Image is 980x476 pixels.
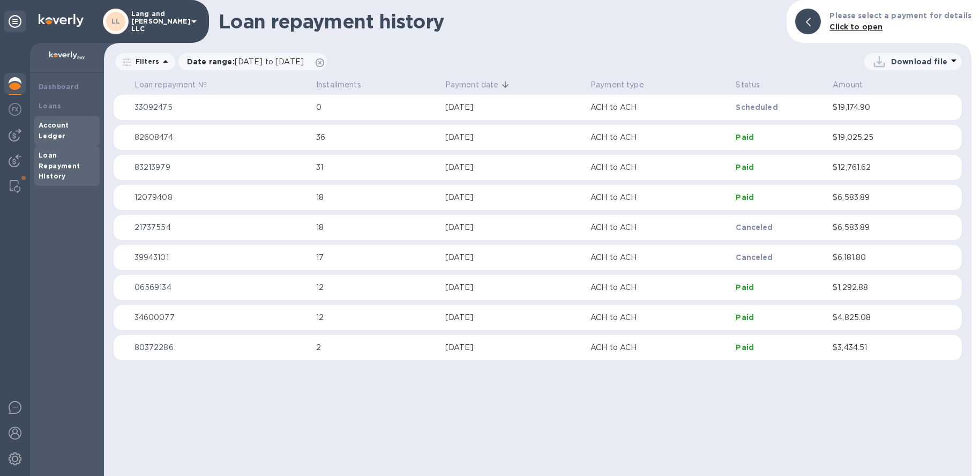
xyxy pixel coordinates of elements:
p: $3,434.51 [833,342,924,353]
p: ACH to ACH [590,162,727,173]
p: ACH to ACH [590,102,727,113]
p: Scheduled [736,102,824,113]
div: [DATE] [445,222,582,233]
p: $6,583.89 [833,192,924,203]
b: LL [111,17,121,25]
p: 34600077 [134,312,308,323]
p: Download file [891,56,947,67]
p: 39943101 [134,252,308,263]
img: Foreign exchange [9,103,21,116]
p: 36 [316,132,437,143]
p: 33092475 [134,102,308,113]
div: [DATE] [445,102,582,113]
p: Paid [736,312,824,323]
p: 18 [316,192,437,203]
b: Loans [39,102,61,110]
h1: Loan repayment history [219,10,778,33]
p: Canceled [736,252,824,263]
b: Click to open [829,23,882,31]
div: [DATE] [445,192,582,203]
p: Paid [736,162,824,173]
p: Canceled [736,222,824,233]
p: ACH to ACH [590,132,727,143]
span: Payment type [590,79,658,91]
span: Loan repayment № [134,79,221,91]
p: 21737554 [134,222,308,233]
p: $6,583.89 [833,222,924,233]
p: Installments [316,79,361,91]
p: $4,825.08 [833,312,924,323]
p: 18 [316,222,437,233]
div: [DATE] [445,282,582,293]
p: $1,292.88 [833,282,924,293]
span: [DATE] to [DATE] [235,57,304,66]
p: ACH to ACH [590,282,727,293]
div: [DATE] [445,312,582,323]
p: Filters [131,57,159,66]
p: $6,181.80 [833,252,924,263]
span: Amount [833,79,877,91]
div: Unpin categories [4,11,26,32]
p: 12079408 [134,192,308,203]
div: [DATE] [445,342,582,353]
p: 17 [316,252,437,263]
span: Status [736,79,774,91]
p: Paid [736,132,824,143]
p: 06569134 [134,282,308,293]
p: Status [736,79,760,91]
p: Paid [736,342,824,353]
b: Account Ledger [39,121,69,140]
div: Date range:[DATE] to [DATE] [178,53,327,70]
b: Please select a payment for details [829,11,971,20]
p: $19,025.25 [833,132,924,143]
div: [DATE] [445,162,582,173]
p: 83213979 [134,162,308,173]
p: ACH to ACH [590,252,727,263]
p: 82608474 [134,132,308,143]
p: ACH to ACH [590,312,727,323]
p: Loan repayment № [134,79,207,91]
div: [DATE] [445,132,582,143]
p: 12 [316,312,437,323]
span: Installments [316,79,375,91]
p: 0 [316,102,437,113]
div: [DATE] [445,252,582,263]
p: Paid [736,192,824,203]
span: Payment date [445,79,513,91]
p: ACH to ACH [590,222,727,233]
p: ACH to ACH [590,192,727,203]
p: Amount [833,79,863,91]
p: 80372286 [134,342,308,353]
p: Payment date [445,79,499,91]
p: Date range : [187,56,309,67]
p: Payment type [590,79,644,91]
b: Loan Repayment History [39,151,80,181]
b: Dashboard [39,83,79,91]
p: Lang and [PERSON_NAME] LLC [131,10,185,33]
p: 31 [316,162,437,173]
p: ACH to ACH [590,342,727,353]
p: $12,761.62 [833,162,924,173]
p: Paid [736,282,824,293]
p: 2 [316,342,437,353]
p: 12 [316,282,437,293]
img: Logo [39,14,84,27]
p: $19,174.90 [833,102,924,113]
